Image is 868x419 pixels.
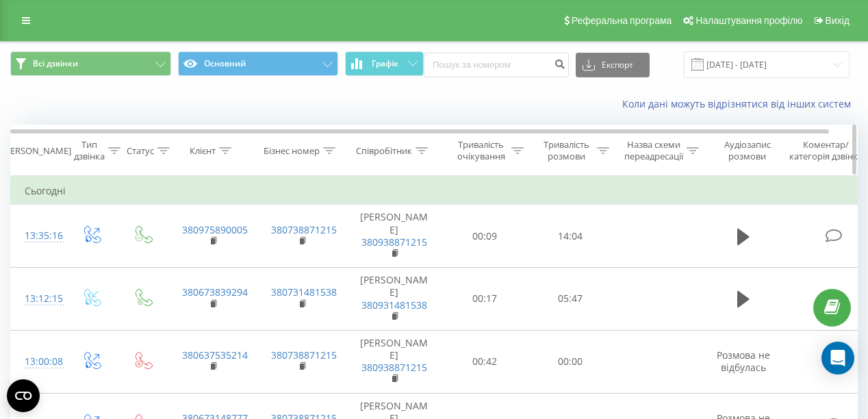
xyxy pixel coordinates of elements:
a: 380738871215 [271,223,337,236]
div: Статус [127,145,154,157]
a: 380938871215 [361,361,427,374]
a: 380637535214 [182,348,248,361]
td: 05:47 [528,268,613,331]
td: 00:09 [442,205,528,268]
td: [PERSON_NAME] [346,330,442,393]
a: 380975890005 [182,223,248,236]
div: Назва схеми переадресації [624,139,683,162]
div: Бізнес номер [264,145,320,157]
a: 380731481538 [271,285,337,299]
td: [PERSON_NAME] [346,268,442,331]
div: Open Intercom Messenger [821,342,854,374]
span: Розмова не відбулась [717,348,770,374]
a: 380931481538 [361,299,427,312]
div: Тривалість розмови [539,139,593,162]
span: Всі дзвінки [33,58,78,69]
input: Пошук за номером [424,53,569,77]
div: Коментар/категорія дзвінка [786,139,866,162]
div: Співробітник [356,145,412,157]
div: 13:00:08 [25,348,52,375]
td: 00:17 [442,268,528,331]
button: Експорт [576,53,650,77]
span: Реферальна програма [572,15,672,26]
div: Тип дзвінка [74,139,105,162]
a: Коли дані можуть відрізнятися вiд інших систем [622,97,858,110]
div: 13:35:16 [25,223,52,249]
td: 00:00 [528,330,613,393]
td: 00:42 [442,330,528,393]
div: 13:12:15 [25,285,52,312]
a: 380673839294 [182,285,248,299]
span: Налаштування профілю [695,15,802,26]
span: Вихід [826,15,850,26]
button: Всі дзвінки [10,51,171,76]
a: 380938871215 [361,236,427,249]
button: Open CMP widget [7,379,40,412]
td: 14:04 [528,205,613,268]
button: Основний [178,51,339,76]
div: Тривалість очікування [454,139,508,162]
div: Клієнт [190,145,216,157]
a: 380738871215 [271,348,337,361]
button: Графік [345,51,424,76]
td: [PERSON_NAME] [346,205,442,268]
div: [PERSON_NAME] [2,145,71,157]
div: Аудіозапис розмови [714,139,780,162]
span: Графік [372,59,398,68]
